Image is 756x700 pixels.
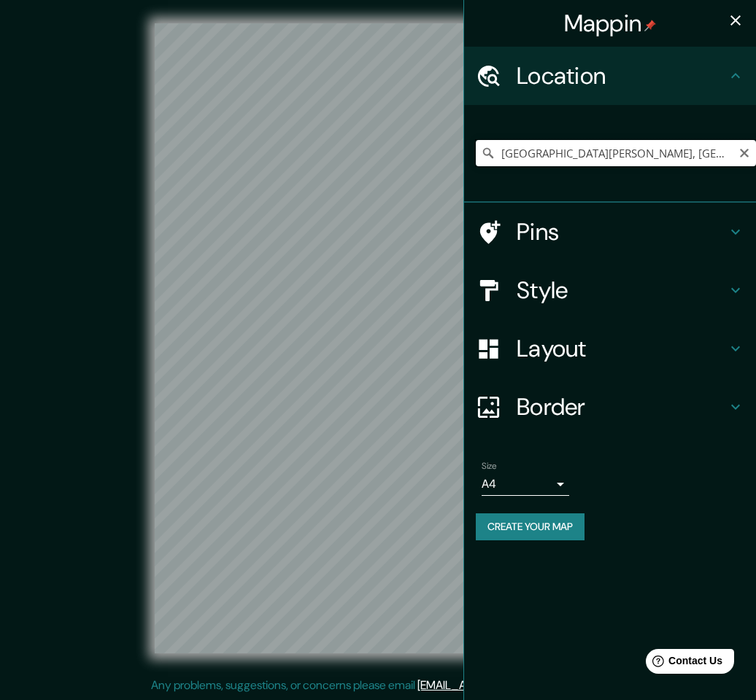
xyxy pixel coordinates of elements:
div: Pins [464,203,756,261]
iframe: Help widget launcher [626,643,740,684]
button: Create your map [476,513,585,540]
p: Any problems, suggestions, or concerns please email . [151,677,600,694]
input: Pick your city or area [476,140,756,166]
div: Location [464,47,756,105]
canvas: Map [155,23,601,653]
div: Style [464,261,756,319]
h4: Pins [517,217,727,246]
div: A4 [482,472,569,496]
h4: Location [517,61,727,90]
label: Size [482,460,497,472]
h4: Style [517,276,727,305]
h4: Border [517,392,727,421]
button: Clear [738,145,750,159]
a: [EMAIL_ADDRESS][DOMAIN_NAME] [417,677,598,693]
div: Layout [464,319,756,378]
h4: Layout [517,334,727,363]
img: pin-icon.png [644,20,656,31]
div: Border [464,378,756,436]
h4: Mappin [564,9,657,38]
